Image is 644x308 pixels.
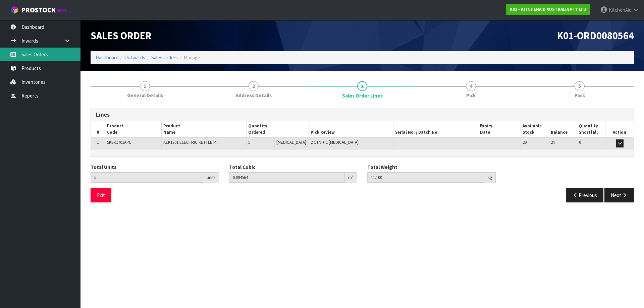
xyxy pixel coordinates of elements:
span: 3 [357,81,367,91]
button: Next [604,188,634,202]
strong: K01 - KITCHENAID AUSTRALIA PTY LTD [510,6,586,12]
span: 5KEK1701APL [107,139,131,145]
input: Total Cubic [229,172,345,183]
th: Balance [549,121,577,137]
th: Product Code [105,121,161,137]
span: Sales Order Lines [91,103,634,207]
span: ProStock [21,6,56,14]
span: 29 [523,139,527,145]
label: Total Cubic [229,164,255,171]
span: Sales Order Lines [342,92,383,99]
th: Expiry Date [478,121,521,137]
input: Total Weight [367,172,484,183]
span: K01-ORD0080564 [557,29,634,42]
span: [MEDICAL_DATA] [276,139,306,145]
span: 2 [249,81,259,91]
span: 4 [466,81,476,91]
label: Total Weight [367,164,397,171]
span: 1 [140,81,150,91]
th: Available Stock [521,121,549,137]
input: Total Units [91,172,203,183]
span: 24 [551,139,555,145]
th: Serial No. / Batch No. [393,121,478,137]
span: Pack [575,92,585,99]
div: units [203,172,219,183]
div: m³ [345,172,357,183]
img: cube-alt.png [10,6,18,14]
span: Address Details [235,92,272,99]
span: 0 [579,139,581,145]
span: 2 CTN + 1 [MEDICAL_DATA] [311,139,359,145]
a: Sales Orders [151,54,178,61]
th: Action [605,121,634,137]
span: Manage [184,54,200,61]
span: KitchenAid [609,7,632,13]
span: 5 [575,81,585,91]
button: Exit [91,188,111,202]
span: Sales Order [91,29,152,42]
th: Quantity Shortfall [577,121,605,137]
th: # [91,121,105,137]
div: kg [484,172,496,183]
th: Pick Review [309,121,393,137]
span: 1 [97,139,99,145]
a: Dashboard [96,54,118,61]
span: Pick [466,92,476,99]
h3: Lines [96,112,629,118]
span: General Details [127,92,163,99]
label: Total Units [91,164,116,171]
th: Quantity Ordered [246,121,309,137]
th: Product Name [162,121,247,137]
span: KEK1701 ELECTRIC KETTLE P... [163,139,219,145]
small: WMS [57,7,67,14]
a: Outwards [124,54,145,61]
span: 5 [248,139,250,145]
button: Previous [566,188,604,202]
